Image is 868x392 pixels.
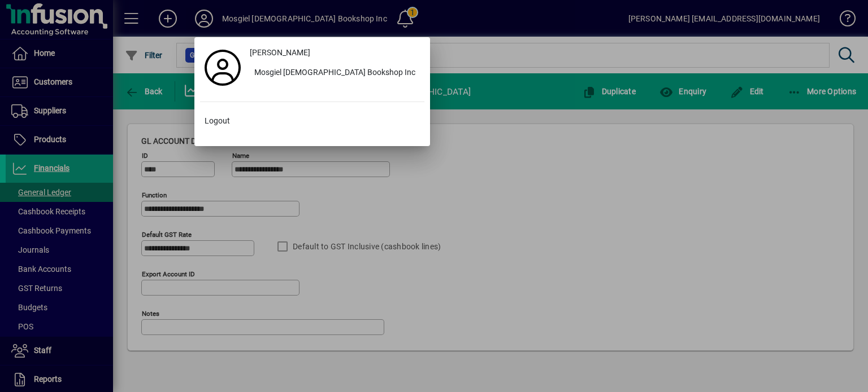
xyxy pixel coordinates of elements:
span: [PERSON_NAME] [250,47,310,59]
span: Logout [205,115,230,127]
button: Logout [200,111,424,131]
a: Profile [200,58,245,78]
button: Mosgiel [DEMOGRAPHIC_DATA] Bookshop Inc [245,63,424,83]
a: [PERSON_NAME] [245,43,424,63]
